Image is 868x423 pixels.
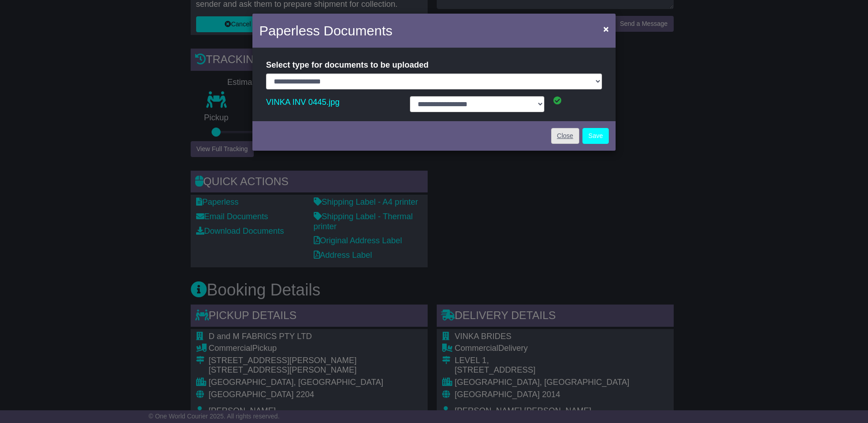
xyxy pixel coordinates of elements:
button: Save [582,128,609,144]
h4: Paperless Documents [259,20,392,41]
a: Close [551,128,579,144]
a: VINKA INV 0445.jpg [266,95,340,109]
button: Close [599,20,613,38]
span: × [603,24,609,34]
label: Select type for documents to be uploaded [266,57,429,74]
